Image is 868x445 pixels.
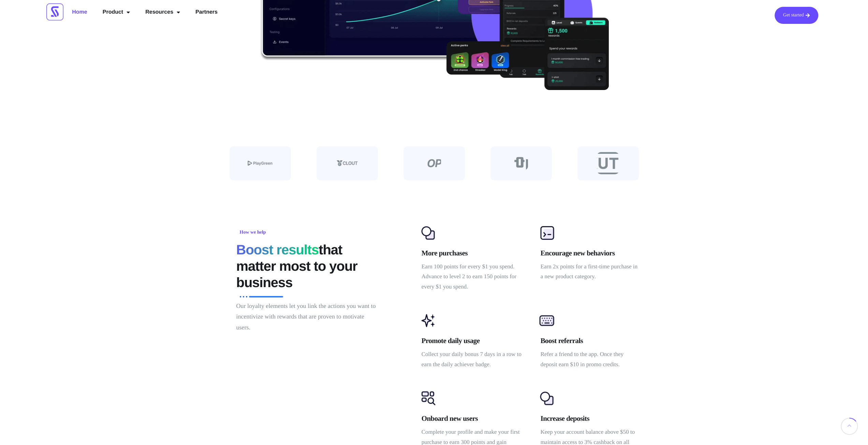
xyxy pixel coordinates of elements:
img: boost referrals - icon [539,312,555,329]
p: Refer a friend to the app. Once they deposit earn $10 in promo credits. [540,349,641,370]
a: Resources [140,7,185,18]
img: More purchases - icon [420,225,436,241]
h4: Encourage new behaviors [540,248,641,258]
h2: that matter most to your business [236,242,380,291]
span: Get started [783,13,804,18]
p: Earn 2x points for a first-time purchase in a new product category. [540,262,641,282]
h4: Increase deposits [540,413,641,424]
img: Clients - Voopty company logo [514,157,528,170]
img: Clients - Shopcash company logo [427,157,441,170]
a: Encourage new behaviors - icon Encourage new behaviors Earn 2x points for a first-time purchase i... [539,225,641,282]
img: promote daily usage - icon [420,312,436,329]
a: boost referrals - icon Boost referrals Refer a friend to the app. Once they deposit earn $10 in p... [539,312,641,370]
span: Boost results [236,242,319,258]
h4: Promote daily usage [422,336,522,346]
a: promote daily usage - icon Promote daily usage Collect your daily bonus 7 days in a row to earn t... [420,312,522,370]
img: Clients - Kutt company logo [597,152,619,175]
a: More purchases - icon More purchases Earn 100 points for every $1 you spend. Advance to level 2 t... [420,225,522,292]
h4: Onboard new users [422,413,522,424]
a: Partners [190,7,223,18]
h4: Boost referrals [540,336,641,346]
a: Product [98,7,135,18]
img: More purchases - icon [539,390,555,406]
p: Collect your daily bonus 7 days in a row to earn the daily achiever badge. [422,349,522,370]
h6: How we help [236,228,269,237]
img: Clients - clout company logo [337,157,358,170]
img: Clients - Playgreen company logo [248,157,273,170]
a: Get started [775,7,818,24]
a: Home [67,7,92,18]
p: Our loyalty elements let you link the actions you want to incentivize with rewards that are prove... [236,301,380,333]
p: Earn 100 points for every $1 you spend. Advance to level 2 to earn 150 points for every $1 you sp... [422,262,522,292]
img: Encourage new behaviors - icon [539,225,555,241]
nav: Menu [67,7,223,18]
img: Onboard new users - icon [420,390,437,406]
h4: More purchases [422,248,522,258]
img: Scrimmage Square Icon Logo [46,3,63,20]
